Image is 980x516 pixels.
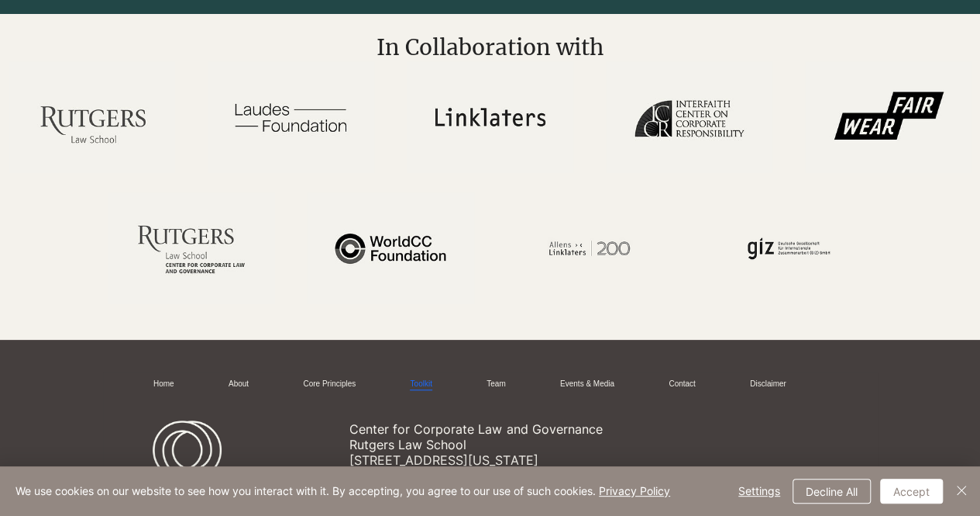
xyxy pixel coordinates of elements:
a: About [229,379,249,390]
img: giz_logo.png [705,192,872,303]
a: Disclaimer [750,379,786,390]
img: allens_links_logo.png [506,192,672,303]
button: Close [952,479,971,504]
p: Center for Corporate Law and Governance [349,421,703,437]
p: [STREET_ADDRESS][US_STATE] [349,452,703,468]
span: In Collaboration with [377,33,603,61]
img: linklaters_logo_edited.jpg [407,61,573,172]
a: Toolkit [410,379,432,390]
img: rutgers_corp_law_edited.jpg [108,192,274,303]
img: laudes_logo_edited.jpg [208,61,374,172]
a: Events & Media [560,379,614,390]
nav: Site [143,372,830,397]
a: Contact [669,379,695,390]
a: Core Principles [303,379,356,390]
p: Rutgers Law School [349,437,703,452]
span: We use cookies on our website to see how you interact with it. By accepting, you agree to our use... [15,484,670,498]
img: world_cc_edited.jpg [307,192,473,303]
button: Decline All [793,479,871,504]
a: Team [487,379,505,390]
span: Settings [738,480,780,503]
img: fairwear_logo_edited.jpg [805,61,971,172]
img: ICCR_logo_edited.jpg [606,61,772,172]
img: Close [952,481,971,500]
img: rutgers_law_logo_edited.jpg [9,61,175,172]
button: Accept [880,479,943,504]
a: Privacy Policy [599,484,670,497]
a: Home [153,379,174,390]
